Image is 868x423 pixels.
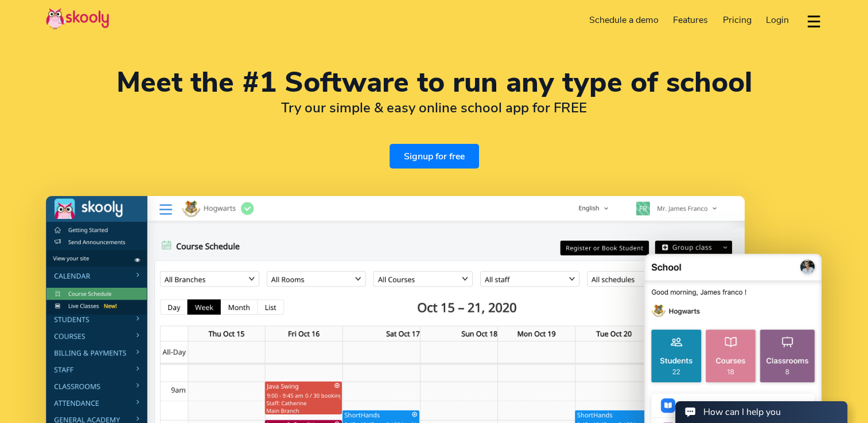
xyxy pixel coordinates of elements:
a: Schedule a demo [582,11,666,29]
span: Pricing [723,14,752,26]
a: Features [665,11,715,29]
a: Pricing [715,11,759,29]
button: dropdown menu [805,8,822,34]
a: Signup for free [390,144,479,169]
span: Login [766,14,789,26]
h2: Try our simple & easy online school app for FREE [46,99,822,116]
a: Login [758,11,796,29]
h1: Meet the #1 Software to run any type of school [46,69,822,96]
img: Skooly [46,7,109,30]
